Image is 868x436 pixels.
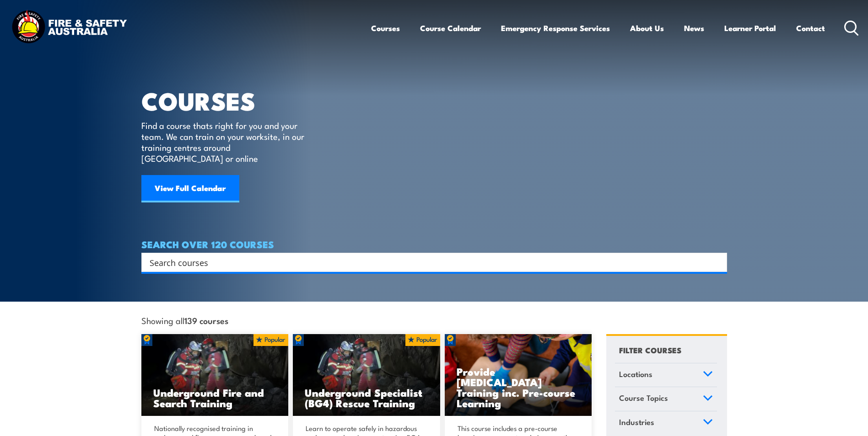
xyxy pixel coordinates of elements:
[151,256,709,269] form: Search form
[305,387,428,408] h3: Underground Specialist (BG4) Rescue Training
[153,387,277,408] h3: Underground Fire and Search Training
[684,16,704,40] a: News
[141,334,289,416] a: Underground Fire and Search Training
[724,16,776,40] a: Learner Portal
[619,392,668,404] span: Course Topics
[615,387,717,411] a: Course Topics
[371,16,400,40] a: Courses
[445,334,592,416] a: Provide [MEDICAL_DATA] Training inc. Pre-course Learning
[630,16,664,40] a: About Us
[141,239,727,249] h4: SEARCH OVER 120 COURSES
[619,344,681,356] h4: FILTER COURSES
[141,315,228,325] span: Showing all
[141,120,308,164] p: Find a course thats right for you and your team. We can train on your worksite, in our training c...
[615,411,717,435] a: Industries
[619,368,652,380] span: Locations
[293,334,440,416] a: Underground Specialist (BG4) Rescue Training
[619,416,654,428] span: Industries
[141,90,318,111] h1: COURSES
[141,334,289,416] img: Underground mine rescue
[445,334,592,416] img: Low Voltage Rescue and Provide CPR
[711,256,724,269] button: Search magnifier button
[615,363,717,387] a: Locations
[457,366,580,408] h3: Provide [MEDICAL_DATA] Training inc. Pre-course Learning
[501,16,610,40] a: Emergency Response Services
[796,16,825,40] a: Contact
[293,334,440,416] img: Underground mine rescue
[420,16,481,40] a: Course Calendar
[150,255,707,269] input: Search input
[141,175,239,202] a: View Full Calendar
[184,314,228,326] strong: 139 courses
